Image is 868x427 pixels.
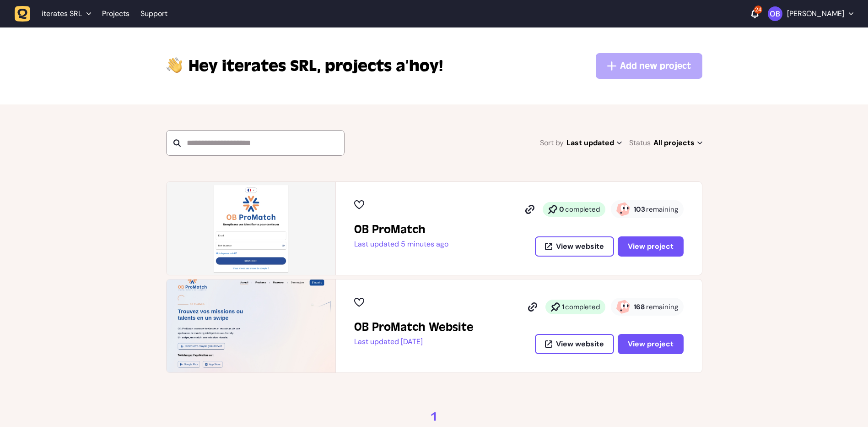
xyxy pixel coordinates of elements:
[167,279,335,372] img: OB ProMatch Website
[431,410,438,424] a: 1
[354,222,448,237] h2: OB ProMatch
[768,6,853,21] button: [PERSON_NAME]
[565,302,600,312] span: completed
[628,340,674,348] span: View project
[629,137,651,149] span: Status
[566,137,622,149] span: Last updated
[166,55,183,74] img: hi-hand
[354,240,448,249] p: Last updated 5 minutes ago
[15,5,97,22] button: iterates SRL
[102,5,129,22] a: Projects
[559,205,564,214] strong: 0
[565,205,600,214] span: completed
[535,236,614,257] button: View website
[618,334,684,354] button: View project
[768,6,782,21] img: Oussama Bahassou
[189,55,443,77] p: projects a’hoy!
[354,337,474,346] p: Last updated [DATE]
[628,243,674,250] span: View project
[646,205,678,214] span: remaining
[540,137,564,149] span: Sort by
[754,5,762,14] div: 24
[787,9,844,18] p: [PERSON_NAME]
[653,137,702,149] span: All projects
[535,334,614,354] button: View website
[618,236,684,257] button: View project
[556,243,604,250] span: View website
[562,302,564,312] strong: 1
[354,320,474,334] h2: OB ProMatch Website
[189,55,321,77] span: iterates SRL
[646,302,678,312] span: remaining
[556,340,604,348] span: View website
[596,53,702,79] button: Add new project
[634,205,645,214] strong: 103
[167,182,335,275] img: OB ProMatch
[620,60,691,72] span: Add new project
[140,9,167,18] a: Support
[634,302,645,312] strong: 168
[42,9,82,18] span: iterates SRL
